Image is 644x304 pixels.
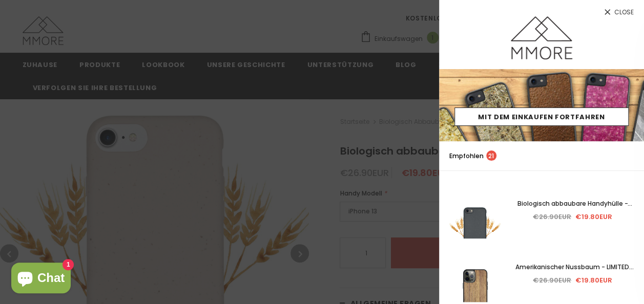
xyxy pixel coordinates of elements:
span: 21 [486,150,496,161]
span: €26.90EUR [533,212,571,222]
p: Empfohlen [449,150,496,161]
span: Biologisch abbaubare Handyhülle - Schwarz [517,199,632,219]
span: Amerikanischer Nussbaum - LIMITED EDITION [515,263,634,283]
a: Amerikanischer Nussbaum - LIMITED EDITION [511,262,634,273]
inbox-online-store-chat: Onlineshop-Chat von Shopify [8,263,74,296]
span: €19.80EUR [575,212,612,222]
span: Close [614,9,634,15]
a: Mit dem Einkaufen fortfahren [454,107,629,126]
a: Biologisch abbaubare Handyhülle - Schwarz [511,198,634,209]
span: €26.90EUR [533,275,571,285]
span: €19.80EUR [575,275,612,285]
a: search [624,151,634,161]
